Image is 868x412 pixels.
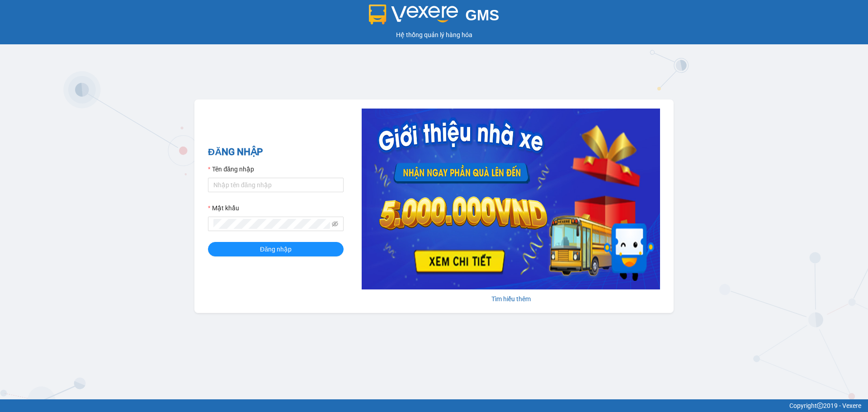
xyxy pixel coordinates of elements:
span: Đăng nhập [260,244,292,254]
input: Mật khẩu [213,219,330,229]
a: GMS [369,14,500,21]
span: copyright [817,403,823,409]
input: Tên đăng nhập [208,178,344,192]
div: Copyright 2019 - Vexere [7,401,861,411]
label: Tên đăng nhập [208,164,254,174]
img: banner-0 [362,109,660,289]
h2: ĐĂNG NHẬP [208,145,344,160]
div: Hệ thống quản lý hàng hóa [2,30,866,40]
span: GMS [465,7,499,24]
span: eye-invisible [332,221,338,227]
img: logo 2 [369,5,458,24]
label: Mật khẩu [208,203,239,213]
div: Tìm hiểu thêm [362,294,660,304]
button: Đăng nhập [208,242,344,256]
